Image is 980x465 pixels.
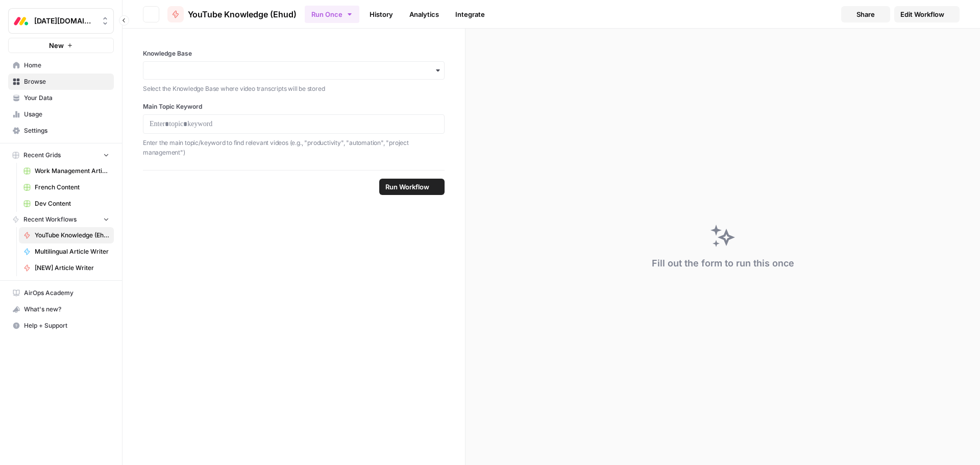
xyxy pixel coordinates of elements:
button: Run Once [305,6,359,23]
span: Your Data [24,93,109,103]
span: Edit Workflow [900,9,944,19]
a: French Content [19,179,114,195]
div: Fill out the form to run this once [652,256,794,271]
a: [NEW] Article Writer [19,260,114,276]
button: What's new? [8,301,114,317]
a: Home [8,57,114,74]
span: Work Management Article Grid [35,166,109,176]
a: Analytics [403,6,445,22]
span: Dev Content [35,199,109,208]
a: YouTube Knowledge (Ehud) [19,227,114,243]
a: Usage [8,106,114,123]
span: YouTube Knowledge (Ehud) [188,8,297,20]
button: Recent Workflows [8,212,114,227]
label: Main Topic Keyword [143,102,445,111]
button: Run Workflow [379,179,445,195]
p: Select the Knowledge Base where video transcripts will be stored [143,84,445,94]
span: Settings [24,126,109,135]
span: AirOps Academy [24,288,109,298]
a: Work Management Article Grid [19,163,114,179]
button: New [8,38,114,53]
span: French Content [35,183,109,192]
button: Workspace: Monday.com [8,8,114,34]
a: History [363,6,399,22]
a: Dev Content [19,195,114,212]
span: New [49,40,64,51]
span: Home [24,61,109,70]
span: Help + Support [24,321,109,330]
span: Multilingual Article Writer [35,247,109,256]
span: [DATE][DOMAIN_NAME] [34,16,96,26]
a: Edit Workflow [894,6,960,22]
span: Recent Workflows [23,215,77,224]
a: Integrate [449,6,491,22]
a: AirOps Academy [8,285,114,301]
a: Settings [8,123,114,139]
a: YouTube Knowledge (Ehud) [167,6,297,22]
a: Your Data [8,90,114,106]
span: YouTube Knowledge (Ehud) [35,231,109,240]
span: Run Workflow [385,182,429,192]
div: What's new? [9,302,113,317]
button: Recent Grids [8,148,114,163]
span: Usage [24,110,109,119]
span: [NEW] Article Writer [35,263,109,273]
span: Recent Grids [23,151,61,160]
p: Enter the main topic/keyword to find relevant videos (e.g., "productivity", "automation", "projec... [143,138,445,158]
img: Monday.com Logo [12,12,30,30]
button: Share [841,6,890,22]
span: Share [856,9,875,19]
label: Knowledge Base [143,49,445,58]
a: Multilingual Article Writer [19,243,114,260]
button: Help + Support [8,317,114,334]
a: Browse [8,74,114,90]
span: Browse [24,77,109,86]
